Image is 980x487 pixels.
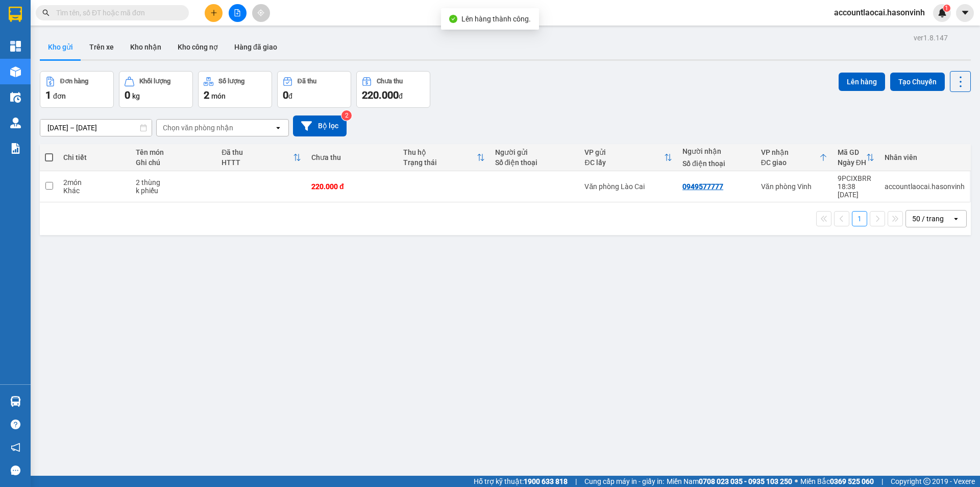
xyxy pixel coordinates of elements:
button: Kho công nợ [169,35,226,59]
div: Văn phòng Vinh [761,182,827,191]
span: 2 [204,89,209,101]
button: plus [205,4,223,22]
div: 0949577777 [682,182,723,191]
span: 0 [283,89,288,101]
button: file-add [229,4,247,22]
div: 2 thùng [136,178,211,187]
span: Hỗ trợ kỹ thuật: [474,476,568,487]
div: Chi tiết [63,153,126,161]
div: Đã thu [298,78,316,85]
button: Lên hàng [839,73,885,91]
div: accountlaocai.hasonvinh [885,182,965,191]
div: Nhân viên [885,153,965,161]
div: Trạng thái [403,158,477,167]
div: Chưa thu [311,153,393,161]
span: search [42,9,50,16]
div: 9PCIXBRR [838,174,874,182]
span: Miền Nam [667,476,792,487]
span: notification [11,443,20,452]
span: check-circle [449,15,457,23]
div: Chưa thu [377,78,403,85]
button: Chưa thu220.000đ [356,71,430,108]
span: Miền Bắc [800,476,874,487]
img: warehouse-icon [10,66,21,77]
img: warehouse-icon [10,396,21,407]
svg: open [952,215,960,223]
strong: 0369 525 060 [830,477,874,485]
input: Tìm tên, số ĐT hoặc mã đơn [56,7,177,18]
div: Ngày ĐH [838,158,866,167]
button: Bộ lọc [293,115,347,136]
img: warehouse-icon [10,92,21,103]
th: Toggle SortBy [216,144,306,171]
span: accountlaocai.hasonvinh [826,6,933,19]
div: 18:38 [DATE] [838,182,874,199]
div: Khác [63,187,126,195]
button: Khối lượng0kg [119,71,193,108]
div: Văn phòng Lào Cai [584,182,672,191]
div: VP nhận [761,148,819,156]
span: đơn [53,92,66,100]
span: đ [399,92,403,100]
div: k phiếu [136,187,211,195]
img: icon-new-feature [938,8,947,17]
span: aim [257,9,264,16]
span: 220.000 [362,89,399,101]
sup: 1 [943,5,950,12]
button: Số lượng2món [198,71,272,108]
div: Tên món [136,148,211,156]
div: ver 1.8.147 [914,32,948,43]
div: 50 / trang [912,214,944,224]
span: copyright [923,478,930,485]
button: caret-down [956,4,974,22]
th: Toggle SortBy [756,144,832,171]
img: dashboard-icon [10,41,21,52]
span: 0 [125,89,130,101]
span: plus [210,9,217,16]
input: Select a date range. [40,120,152,136]
th: Toggle SortBy [398,144,490,171]
div: Người nhận [682,147,751,155]
span: Cung cấp máy in - giấy in: [584,476,664,487]
sup: 2 [341,110,352,121]
div: Chọn văn phòng nhận [163,123,233,133]
span: món [211,92,226,100]
div: Khối lượng [139,78,170,85]
strong: 1900 633 818 [524,477,568,485]
div: VP gửi [584,148,664,156]
div: Thu hộ [403,148,477,156]
img: solution-icon [10,143,21,154]
svg: open [274,124,282,132]
div: Người gửi [495,148,575,156]
button: aim [252,4,270,22]
span: question-circle [11,420,20,429]
button: Tạo Chuyến [890,73,945,91]
strong: 0708 023 035 - 0935 103 250 [699,477,792,485]
div: Số lượng [218,78,244,85]
div: Đã thu [222,148,293,156]
button: Đơn hàng1đơn [40,71,114,108]
div: ĐC giao [761,158,819,167]
th: Toggle SortBy [832,144,879,171]
button: Kho gửi [40,35,81,59]
th: Toggle SortBy [579,144,677,171]
div: Số điện thoại [682,159,751,168]
span: | [575,476,577,487]
span: caret-down [961,8,970,17]
div: ĐC lấy [584,158,664,167]
span: đ [288,92,292,100]
div: HTTT [222,158,293,167]
div: Ghi chú [136,158,211,167]
span: 1 [45,89,51,101]
div: Số điện thoại [495,158,575,167]
button: Đã thu0đ [277,71,351,108]
div: 2 món [63,178,126,187]
span: ⚪️ [795,479,798,483]
button: Kho nhận [122,35,169,59]
span: message [11,466,20,475]
button: Hàng đã giao [226,35,285,59]
img: logo-vxr [9,7,22,22]
img: warehouse-icon [10,118,21,128]
button: Trên xe [81,35,122,59]
div: Đơn hàng [60,78,88,85]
